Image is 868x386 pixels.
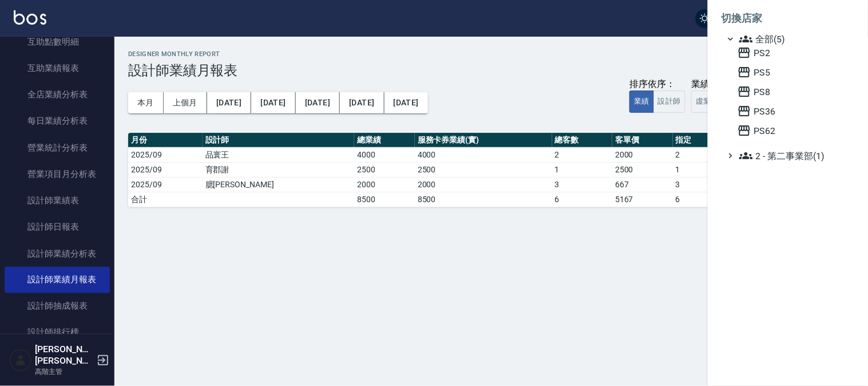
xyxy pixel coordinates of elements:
span: PS8 [738,85,850,99]
span: PS36 [738,104,850,118]
span: PS5 [738,65,850,79]
span: 2 - 第二事業部(1) [739,149,850,163]
span: 全部(5) [739,32,850,46]
span: PS62 [738,124,850,137]
li: 切換店家 [722,5,854,32]
span: PS2 [738,46,850,60]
